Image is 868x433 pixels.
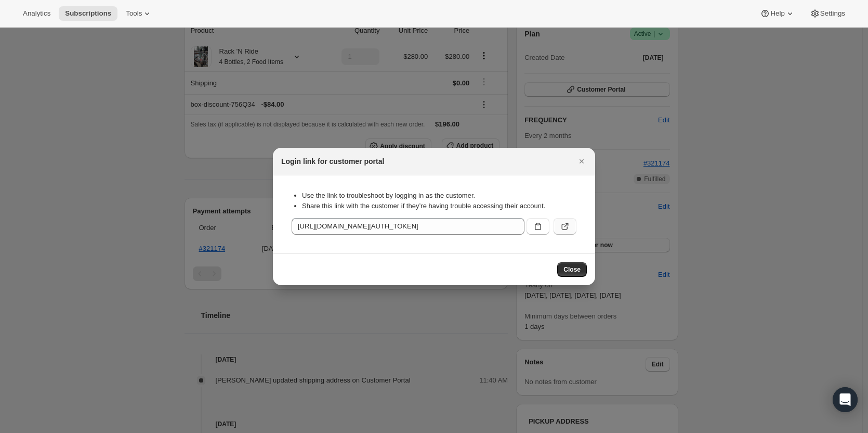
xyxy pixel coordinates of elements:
button: Help [754,6,801,21]
button: Subscriptions [59,6,117,21]
button: Tools [120,6,159,21]
button: Settings [804,6,851,21]
div: Open Intercom Messenger [833,387,858,412]
button: Close [557,262,587,277]
span: Tools [126,9,142,18]
li: Use the link to troubleshoot by logging in as the customer. [302,190,576,201]
span: Settings [820,9,845,18]
h2: Login link for customer portal [281,156,384,167]
span: Close [563,265,581,274]
span: Subscriptions [65,9,111,18]
span: Analytics [23,9,50,18]
span: Help [770,9,784,18]
button: Close [574,154,589,169]
button: Analytics [17,6,57,21]
li: Share this link with the customer if they’re having trouble accessing their account. [302,201,576,211]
